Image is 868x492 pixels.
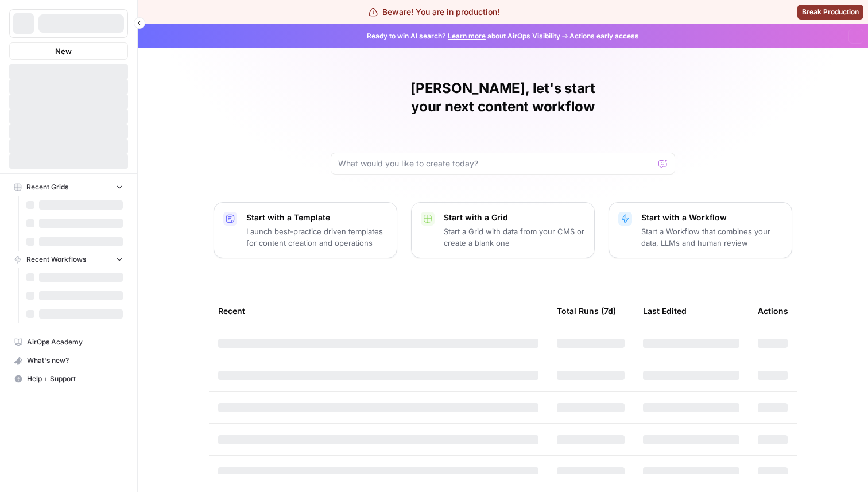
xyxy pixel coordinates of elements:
button: Help + Support [9,370,128,388]
span: Recent Grids [26,182,68,192]
div: Beware! You are in production! [369,6,499,18]
button: Start with a WorkflowStart a Workflow that combines your data, LLMs and human review [609,202,792,258]
span: Break Production [802,7,859,17]
h1: [PERSON_NAME], let's start your next content workflow [331,79,675,116]
p: Start a Workflow that combines your data, LLMs and human review [641,226,782,249]
a: Learn more [448,32,486,40]
span: Recent Workflows [26,254,86,265]
div: What's new? [10,352,127,369]
span: Help + Support [27,374,123,384]
button: Break Production [797,5,863,20]
span: New [55,45,72,57]
span: AirOps Academy [27,337,123,347]
p: Start with a Grid [444,212,585,223]
span: Ready to win AI search? about AirOps Visibility [367,31,560,41]
div: Last Edited [643,295,687,327]
button: Recent Grids [9,179,128,196]
button: Start with a TemplateLaunch best-practice driven templates for content creation and operations [214,202,397,258]
p: Start with a Workflow [641,212,782,223]
p: Start a Grid with data from your CMS or create a blank one [444,226,585,249]
button: New [9,42,128,60]
div: Recent [218,295,538,327]
p: Start with a Template [246,212,387,223]
a: AirOps Academy [9,333,128,351]
span: Actions early access [569,31,639,41]
button: What's new? [9,351,128,370]
p: Launch best-practice driven templates for content creation and operations [246,226,387,249]
input: What would you like to create today? [338,158,654,169]
div: Actions [758,295,788,327]
button: Recent Workflows [9,251,128,268]
button: Start with a GridStart a Grid with data from your CMS or create a blank one [411,202,595,258]
div: Total Runs (7d) [557,295,616,327]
